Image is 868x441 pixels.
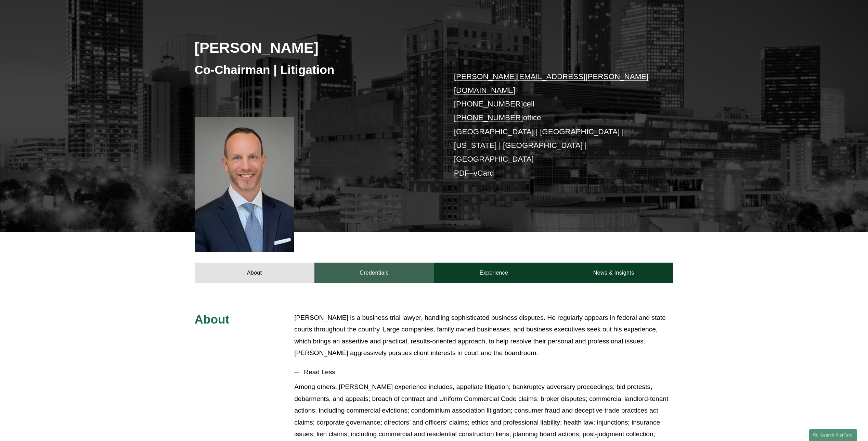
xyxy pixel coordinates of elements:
[454,72,649,94] a: [PERSON_NAME][EMAIL_ADDRESS][PERSON_NAME][DOMAIN_NAME]
[195,39,434,56] h2: [PERSON_NAME]
[454,70,653,180] p: cell office [GEOGRAPHIC_DATA] | [GEOGRAPHIC_DATA] | [US_STATE] | [GEOGRAPHIC_DATA] | [GEOGRAPHIC_...
[454,169,469,177] a: PDF
[195,313,230,326] span: About
[434,263,554,283] a: Experience
[554,263,673,283] a: News & Insights
[314,263,434,283] a: Credentials
[454,113,523,122] a: [PHONE_NUMBER]
[195,62,434,77] h3: Co-Chairman | Litigation
[299,368,673,376] span: Read Less
[454,100,523,108] a: [PHONE_NUMBER]
[809,429,857,441] a: Search this site
[195,263,314,283] a: About
[294,363,673,381] button: Read Less
[294,312,673,359] p: [PERSON_NAME] is a business trial lawyer, handling sophisticated business disputes. He regularly ...
[474,169,494,177] a: vCard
